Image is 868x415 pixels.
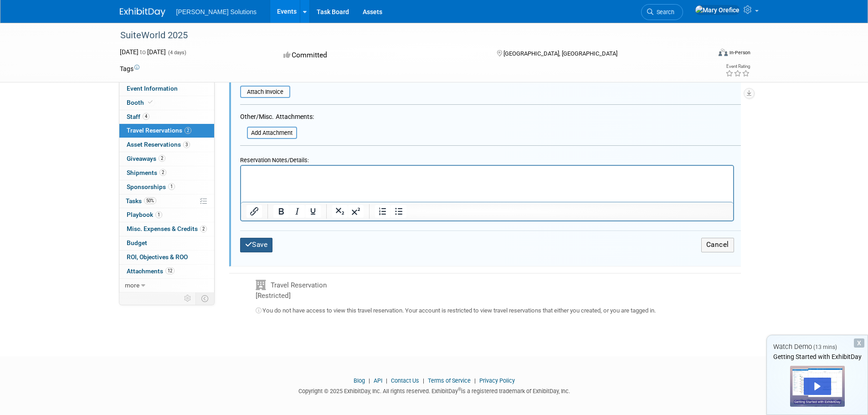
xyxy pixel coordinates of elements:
[119,138,214,152] a: Asset Reservations3
[119,124,214,138] a: Travel Reservations2
[653,9,674,15] span: Search
[159,155,165,162] span: 2
[472,377,478,384] span: |
[127,225,207,232] span: Misc. Expenses & Credits
[421,377,426,384] span: |
[144,197,156,204] span: 50%
[374,377,382,384] a: API
[804,378,831,395] div: Play
[375,205,390,218] button: Numbered list
[332,205,348,218] button: Subscript
[183,141,190,148] span: 3
[354,377,365,384] a: Blog
[729,49,750,56] div: In-Person
[180,292,196,304] td: Personalize Event Tab Strip
[256,307,656,314] span: You do not have access to view this travel reservation. Your account is restricted to view travel...
[119,222,214,236] a: Misc. Expenses & Credits2
[391,377,419,384] a: Contact Us
[127,239,147,246] span: Budget
[148,100,153,105] i: Booth reservation complete
[695,5,740,15] img: Mary Orefice
[120,8,165,17] img: ExhibitDay
[256,281,327,300] span: Travel Reservation [Restricted]
[119,166,214,180] a: Shipments2
[384,377,390,384] span: |
[119,82,214,96] a: Event Information
[119,152,214,166] a: Giveaways2
[117,27,697,44] div: SuiteWorld 2025
[127,267,175,275] span: Attachments
[127,99,154,106] span: Booth
[119,180,214,194] a: Sponsorships1
[119,251,214,264] a: ROI, Objectives & ROO
[458,387,461,392] sup: ®
[240,113,314,123] div: Other/Misc. Attachments:
[813,344,837,350] span: (13 mins)
[119,279,214,292] a: more
[479,377,515,384] a: Privacy Policy
[725,64,750,69] div: Event Rating
[159,169,166,176] span: 2
[657,47,751,61] div: Event Format
[854,338,864,348] div: Dismiss
[119,236,214,250] a: Budget
[119,96,214,110] a: Booth
[127,155,165,162] span: Giveaways
[428,377,471,384] a: Terms of Service
[127,85,178,92] span: Event Information
[200,225,207,232] span: 2
[391,205,406,218] button: Bullet list
[127,141,190,148] span: Asset Reservations
[240,238,273,252] button: Save
[127,169,166,176] span: Shipments
[155,211,162,218] span: 1
[176,8,257,15] span: [PERSON_NAME] Solutions
[503,50,617,57] span: [GEOGRAPHIC_DATA], [GEOGRAPHIC_DATA]
[168,183,175,190] span: 1
[127,211,162,218] span: Playbook
[256,280,266,291] i: Hotel
[281,47,482,63] div: Committed
[195,292,214,304] td: Toggle Event Tabs
[119,110,214,124] a: Staff4
[185,127,191,134] span: 2
[305,205,321,218] button: Underline
[120,64,139,73] td: Tags
[767,342,868,352] div: Watch Demo
[165,267,175,274] span: 12
[120,48,166,56] span: [DATE] [DATE]
[125,282,139,289] span: more
[167,50,186,56] span: (4 days)
[127,183,175,190] span: Sponsorships
[127,127,191,134] span: Travel Reservations
[641,4,683,20] a: Search
[119,195,214,208] a: Tasks50%
[126,197,156,205] span: Tasks
[139,48,147,56] span: to
[143,113,149,120] span: 4
[701,238,734,252] button: Cancel
[127,113,149,120] span: Staff
[119,208,214,222] a: Playbook1
[240,152,734,165] div: Reservation Notes/Details:
[366,377,372,384] span: |
[119,265,214,278] a: Attachments12
[767,352,868,361] div: Getting Started with ExhibitDay
[127,253,188,261] span: ROI, Objectives & ROO
[241,166,733,202] iframe: Rich Text Area
[289,205,305,218] button: Italic
[273,205,289,218] button: Bold
[719,49,728,56] img: Format-Inperson.png
[247,205,262,218] button: Insert/edit link
[348,205,364,218] button: Superscript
